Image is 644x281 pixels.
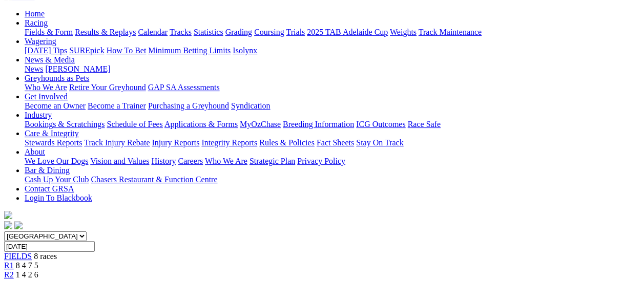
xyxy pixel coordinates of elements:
a: About [25,147,45,156]
a: R1 [4,261,14,270]
a: Trials [286,28,305,36]
a: Vision and Values [90,157,149,165]
a: Results & Replays [75,28,136,36]
a: Who We Are [25,83,67,92]
a: Care & Integrity [25,129,79,138]
a: Become a Trainer [88,101,146,110]
span: 1 4 2 6 [16,270,38,279]
a: Stay On Track [356,138,403,147]
a: Track Maintenance [419,28,482,36]
a: Coursing [254,28,284,36]
a: Privacy Policy [297,157,345,165]
a: Who We Are [205,157,247,165]
div: About [25,157,640,166]
a: Get Involved [25,92,68,101]
a: Schedule of Fees [107,120,162,128]
a: Track Injury Rebate [84,138,150,147]
div: Bar & Dining [25,175,640,184]
a: History [151,157,176,165]
a: Tracks [170,28,192,36]
a: Isolynx [233,46,257,55]
img: twitter.svg [14,221,23,229]
a: Syndication [231,101,270,110]
a: Greyhounds as Pets [25,74,89,82]
a: Retire Your Greyhound [69,83,146,92]
input: Select date [4,241,95,252]
a: Fact Sheets [317,138,354,147]
a: Chasers Restaurant & Function Centre [91,175,217,184]
a: Stewards Reports [25,138,82,147]
div: Wagering [25,46,640,55]
a: GAP SA Assessments [148,83,220,92]
a: Weights [390,28,417,36]
a: [DATE] Tips [25,46,67,55]
a: Grading [225,28,252,36]
div: Greyhounds as Pets [25,83,640,92]
a: Fields & Form [25,28,73,36]
a: Race Safe [407,120,440,128]
a: Contact GRSA [25,184,74,193]
img: logo-grsa-white.png [4,211,12,219]
a: [PERSON_NAME] [45,64,110,73]
a: Wagering [25,37,56,46]
a: Become an Owner [25,101,86,110]
span: 8 4 7 5 [16,261,38,270]
a: We Love Our Dogs [25,157,88,165]
a: Bookings & Scratchings [25,120,105,128]
a: ICG Outcomes [356,120,405,128]
span: 8 races [34,252,57,261]
img: facebook.svg [4,221,12,229]
div: Get Involved [25,101,640,111]
a: Applications & Forms [164,120,238,128]
div: Care & Integrity [25,138,640,147]
a: Racing [25,18,48,27]
a: Industry [25,111,52,119]
a: Minimum Betting Limits [148,46,231,55]
a: Rules & Policies [259,138,315,147]
a: Calendar [138,28,168,36]
a: Statistics [194,28,223,36]
a: Cash Up Your Club [25,175,89,184]
a: News & Media [25,55,75,64]
a: R2 [4,270,14,279]
div: News & Media [25,64,640,74]
a: Purchasing a Greyhound [148,101,229,110]
a: Home [25,9,45,18]
a: Login To Blackbook [25,193,92,202]
div: Racing [25,28,640,37]
a: FIELDS [4,252,32,261]
a: Breeding Information [283,120,354,128]
a: News [25,64,43,73]
a: Bar & Dining [25,166,70,175]
div: Industry [25,120,640,129]
a: How To Bet [107,46,147,55]
a: Strategic Plan [250,157,295,165]
a: MyOzChase [240,120,281,128]
a: Careers [178,157,203,165]
a: 2025 TAB Adelaide Cup [307,28,388,36]
a: SUREpick [69,46,104,55]
a: Integrity Reports [201,138,257,147]
a: Injury Reports [152,138,199,147]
